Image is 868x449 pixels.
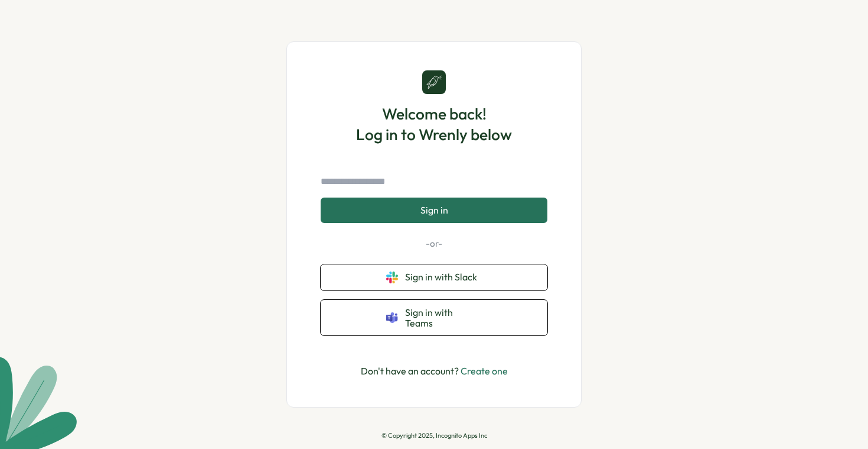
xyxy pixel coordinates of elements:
span: Sign in [420,205,448,215]
a: Create one [461,365,508,377]
span: Sign in with Teams [405,307,482,329]
h1: Welcome back! Log in to Wrenly below [356,104,512,145]
p: -or- [321,237,547,250]
p: Don't have an account? [361,364,508,379]
button: Sign in [321,198,547,222]
button: Sign in with Teams [321,300,547,336]
p: © Copyright 2025, Incognito Apps Inc [381,432,487,440]
button: Sign in with Slack [321,264,547,290]
span: Sign in with Slack [405,272,482,282]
